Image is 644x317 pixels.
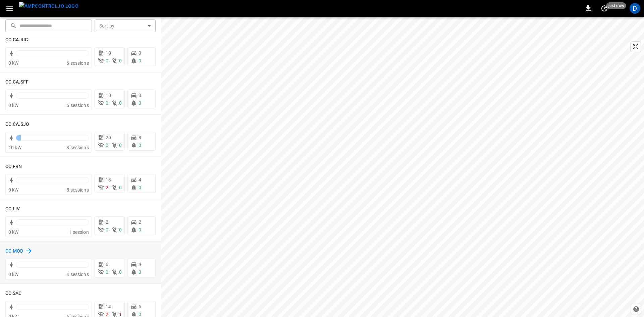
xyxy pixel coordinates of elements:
[66,187,89,193] span: 5 sessions
[139,262,141,267] span: 4
[139,227,141,232] span: 0
[599,3,610,14] button: set refresh interval
[5,205,20,213] h6: CC.LIV
[119,312,122,317] span: 1
[119,227,122,232] span: 0
[139,100,141,106] span: 0
[19,2,78,10] img: ampcontrol.io logo
[5,290,22,297] h6: CC.SAC
[8,103,19,108] span: 0 kW
[8,187,19,193] span: 0 kW
[139,219,141,225] span: 2
[119,100,122,106] span: 0
[139,143,141,148] span: 0
[139,304,141,309] span: 6
[139,269,141,275] span: 0
[5,121,29,128] h6: CC.CA.SJO
[66,103,89,108] span: 6 sessions
[66,272,89,277] span: 4 sessions
[8,229,19,235] span: 0 kW
[139,135,141,140] span: 8
[8,60,19,66] span: 0 kW
[106,219,108,225] span: 2
[139,312,141,317] span: 0
[119,185,122,190] span: 0
[139,58,141,63] span: 0
[69,229,89,235] span: 1 session
[139,177,141,182] span: 4
[106,50,111,56] span: 10
[119,58,122,63] span: 0
[5,36,28,44] h6: CC.CA.RIC
[106,58,108,63] span: 0
[8,272,19,277] span: 0 kW
[66,145,89,150] span: 8 sessions
[106,177,111,182] span: 13
[606,2,626,9] span: just now
[119,269,122,275] span: 0
[8,145,21,150] span: 10 kW
[5,78,29,86] h6: CC.CA.SFF
[5,163,22,170] h6: CC.FRN
[161,17,644,317] canvas: Map
[106,135,111,140] span: 20
[106,93,111,98] span: 10
[106,304,111,309] span: 14
[139,185,141,190] span: 0
[106,227,108,232] span: 0
[139,93,141,98] span: 3
[106,269,108,275] span: 0
[106,100,108,106] span: 0
[139,50,141,56] span: 3
[106,185,108,190] span: 2
[106,262,108,267] span: 6
[66,60,89,66] span: 6 sessions
[5,248,23,255] h6: CC.MOD
[106,312,108,317] span: 2
[119,143,122,148] span: 0
[630,3,640,14] div: profile-icon
[106,143,108,148] span: 0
